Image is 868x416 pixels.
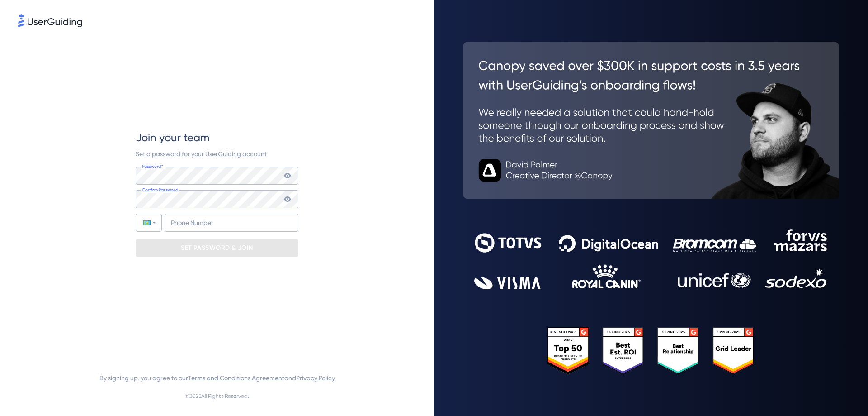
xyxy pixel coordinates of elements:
[188,374,284,382] a: Terms and Conditions Agreement
[185,391,249,402] span: © 2025 All Rights Reserved.
[547,327,755,375] img: 25303e33045975176eb484905ab012ff.svg
[181,241,253,255] p: SET PASSWORD & JOIN
[296,374,335,382] a: Privacy Policy
[136,214,161,231] div: Kazakhstan: + 7
[136,130,209,145] span: Join your team
[136,150,267,158] span: Set a password for your UserGuiding account
[463,42,839,199] img: 26c0aa7c25a843aed4baddd2b5e0fa68.svg
[18,14,82,27] img: 8faab4ba6bc7696a72372aa768b0286c.svg
[474,229,828,289] img: 9302ce2ac39453076f5bc0f2f2ca889b.svg
[165,214,298,232] input: Phone Number
[99,373,335,383] span: By signing up, you agree to our and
